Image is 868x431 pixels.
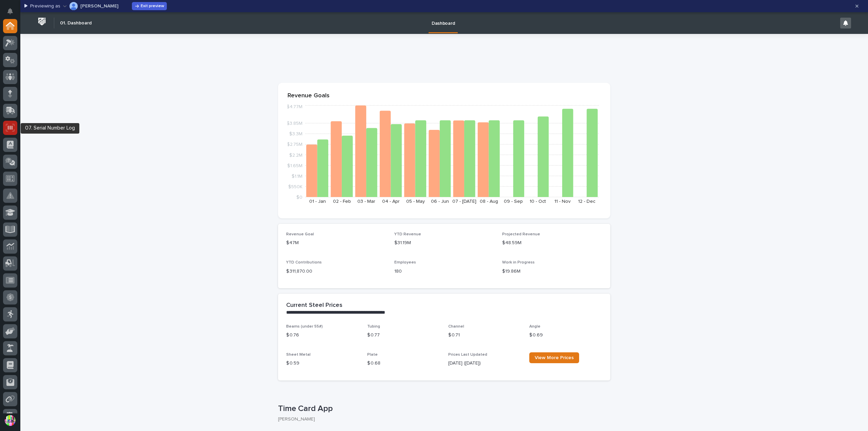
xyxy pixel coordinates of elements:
[502,268,602,275] p: $19.86M
[286,360,359,367] p: $ 0.59
[63,1,118,12] button: Spenser Yoder[PERSON_NAME]
[7,6,20,20] img: Stacker
[367,353,378,357] span: Plate
[286,353,311,357] span: Sheet Metal
[535,355,574,360] span: View More Prices
[529,325,540,329] span: Angle
[432,12,455,26] p: Dashboard
[394,239,494,247] p: $31.19M
[480,199,498,204] text: 08 - Aug
[394,260,416,265] span: Employees
[406,199,425,204] text: 05 - May
[502,260,535,265] span: Work in Progress
[529,332,602,339] p: $ 0.69
[448,332,521,339] p: $ 0.71
[333,199,351,204] text: 02 - Feb
[554,199,571,204] text: 11 - Nov
[3,413,17,428] button: users-avatar
[60,145,74,151] span: [DATE]
[56,145,59,151] span: •
[504,199,523,204] text: 09 - Sep
[21,163,55,169] span: [PERSON_NAME]
[286,239,386,247] p: $47M
[288,92,601,100] p: Revenue Goals
[357,199,375,204] text: 03 - Mar
[431,199,449,204] text: 06 - Jun
[287,104,302,109] tspan: $4.77M
[292,174,302,178] tspan: $1.1M
[289,132,302,136] tspan: $3.3M
[7,105,19,117] img: 1736555164131-43832dd5-751b-4058-ba23-39d91318e5a0
[31,105,111,112] div: Start new chat
[286,325,323,329] span: Beams (under 55#)
[394,232,421,236] span: YTD Revenue
[115,107,123,115] button: Start new chat
[80,4,118,8] p: [PERSON_NAME]
[278,416,605,422] p: [PERSON_NAME]
[394,268,494,275] p: 180
[60,20,92,26] h2: 01. Dashboard
[105,127,123,135] button: See all
[287,142,302,147] tspan: $2.75M
[14,105,26,117] img: 4614488137333_bcb353cd0bb836b1afe7_72.png
[429,12,458,32] a: Dashboard
[382,199,400,204] text: 04 - Apr
[448,353,487,357] span: Prices Last Updated
[40,83,89,95] a: 🔗Onboarding Call
[3,4,17,18] button: Notifications
[7,27,123,38] p: Welcome 👋
[286,260,322,265] span: YTD Contributions
[36,15,48,28] img: Workspace Logo
[141,4,164,8] span: Exit preview
[288,184,302,189] tspan: $550K
[7,38,123,48] p: How can we help?
[287,163,302,168] tspan: $1.65M
[7,86,12,92] div: 📖
[309,199,326,204] text: 01 - Jan
[14,85,37,92] span: Help Docs
[49,85,86,92] span: Onboarding Call
[286,268,386,275] p: $ 311,870.00
[60,163,74,169] span: [DATE]
[286,332,359,339] p: $ 0.76
[14,145,19,151] img: 1736555164131-43832dd5-751b-4058-ba23-39d91318e5a0
[286,232,314,236] span: Revenue Goal
[7,128,45,134] div: Past conversations
[70,2,78,10] img: Spenser Yoder
[56,163,59,169] span: •
[14,164,19,169] img: 1736555164131-43832dd5-751b-4058-ba23-39d91318e5a0
[278,404,608,414] p: Time Card App
[132,2,167,10] button: Exit preview
[42,86,48,92] div: 🔗
[452,199,476,204] text: 07 - [DATE]
[448,325,464,329] span: Channel
[289,153,302,157] tspan: $2.2M
[31,112,102,117] div: We're offline, we will be back soon!
[367,360,440,367] p: $ 0.68
[21,145,55,151] span: [PERSON_NAME]
[367,325,380,329] span: Tubing
[502,232,540,236] span: Projected Revenue
[7,157,18,168] img: Brittany Wendell
[578,199,595,204] text: 12 - Dec
[4,83,40,95] a: 📖Help Docs
[448,360,521,367] p: [DATE] ([DATE])
[48,178,82,184] a: Powered byPylon
[502,239,602,247] p: $48.59M
[287,121,302,126] tspan: $3.85M
[530,199,546,204] text: 10 - Oct
[8,8,17,19] div: Notifications
[7,139,18,150] img: Brittany
[67,179,82,184] span: Pylon
[367,332,440,339] p: $ 0.77
[529,352,579,363] a: View More Prices
[296,195,302,200] tspan: $0
[30,3,60,9] p: Previewing as
[286,302,342,309] h2: Current Steel Prices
